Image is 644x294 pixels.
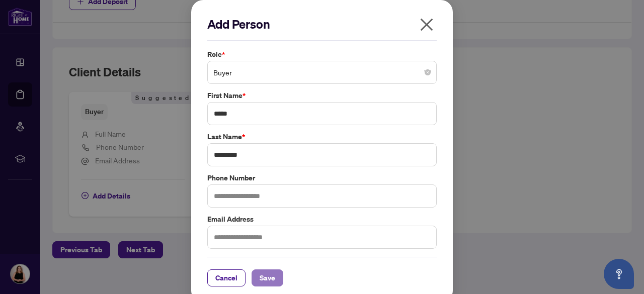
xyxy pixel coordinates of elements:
[207,214,437,225] label: Email Address
[215,270,237,286] span: Cancel
[207,269,246,286] button: Cancel
[207,16,437,32] h2: Add Person
[425,69,431,75] span: close-circle
[604,259,634,289] button: Open asap
[207,49,437,60] label: Role
[207,131,437,142] label: Last Name
[419,17,435,33] span: close
[260,270,275,286] span: Save
[252,269,283,286] button: Save
[207,172,437,183] label: Phone Number
[213,63,431,82] span: Buyer
[207,90,437,101] label: First Name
